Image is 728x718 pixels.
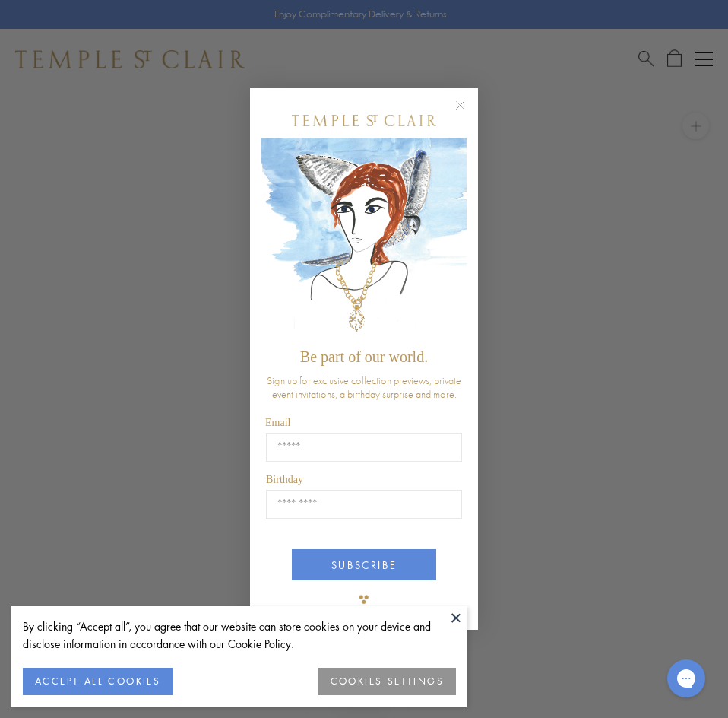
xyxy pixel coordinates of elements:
img: c4a9eb12-d91a-4d4a-8ee0-386386f4f338.jpeg [261,138,467,341]
span: Sign up for exclusive collection previews, private event invitations, a birthday surprise and more. [267,373,461,401]
span: Birthday [266,474,303,485]
input: Email [266,433,462,462]
button: Close dialog [458,103,477,122]
span: Be part of our world. [300,348,428,365]
button: ACCEPT ALL COOKIES [23,668,173,695]
span: Email [265,417,290,428]
img: Temple St. Clair [292,115,436,126]
button: COOKIES SETTINGS [318,668,456,695]
button: SUBSCRIBE [292,549,436,580]
iframe: Gorgias live chat messenger [660,654,713,703]
img: TSC [349,584,379,615]
div: By clicking “Accept all”, you agree that our website can store cookies on your device and disclos... [23,618,456,653]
